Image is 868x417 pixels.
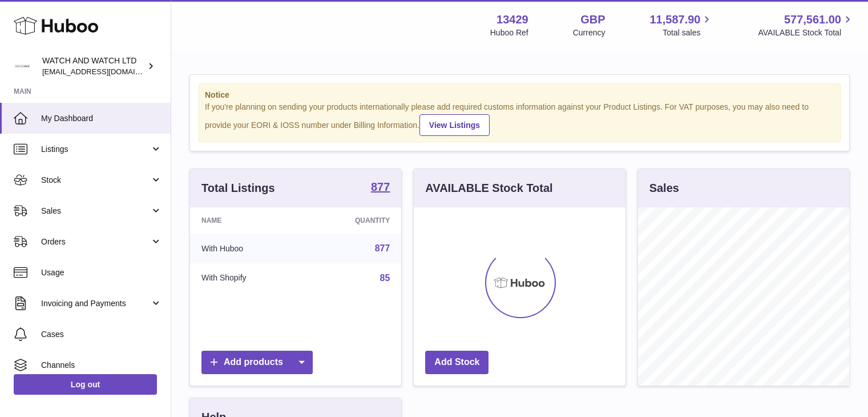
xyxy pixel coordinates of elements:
div: WATCH AND WATCH LTD [42,55,145,77]
th: Name [190,207,304,234]
a: 85 [380,273,390,283]
a: Log out [14,374,157,395]
strong: 13429 [496,12,528,27]
h3: AVAILABLE Stock Total [425,181,552,196]
span: Total sales [663,27,713,38]
span: 11,587.90 [649,12,700,27]
span: Stock [41,175,150,186]
span: [EMAIL_ADDRESS][DOMAIN_NAME] [42,67,168,76]
div: Currency [573,27,605,38]
strong: GBP [580,12,605,27]
a: 577,561.00 AVAILABLE Stock Total [758,12,854,38]
span: Listings [41,144,150,155]
strong: 877 [371,181,390,193]
span: Invoicing and Payments [41,298,150,309]
span: Usage [41,267,162,278]
td: With Shopify [190,263,304,293]
a: 877 [375,243,390,253]
span: AVAILABLE Stock Total [758,27,854,38]
span: 577,561.00 [784,12,841,27]
a: 877 [371,181,390,195]
strong: Notice [205,90,834,101]
img: internalAdmin-13429@internal.huboo.com [14,58,31,75]
div: Huboo Ref [490,27,528,38]
a: View Listings [419,114,490,136]
th: Quantity [304,207,402,234]
span: Cases [41,329,162,340]
a: 11,587.90 Total sales [649,12,713,38]
span: Channels [41,360,162,371]
div: If you're planning on sending your products internationally please add required customs informati... [205,102,834,136]
td: With Huboo [190,234,304,263]
h3: Sales [649,181,679,196]
span: Sales [41,206,150,216]
span: My Dashboard [41,113,162,124]
span: Orders [41,236,150,247]
a: Add products [201,351,313,374]
h3: Total Listings [201,181,275,196]
a: Add Stock [425,351,488,374]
